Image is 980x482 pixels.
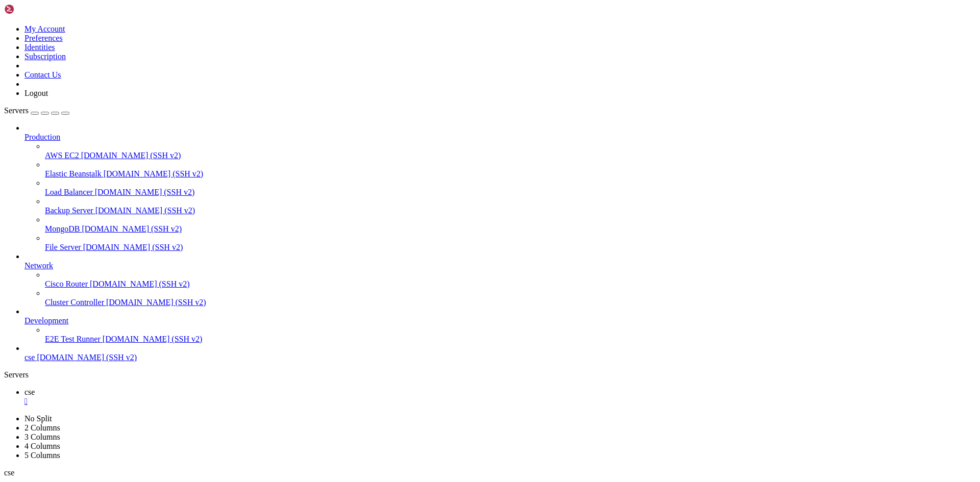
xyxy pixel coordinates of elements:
[24,451,60,460] a: 5 Columns
[4,65,847,73] x-row: Department of Computer Science and Engineering
[45,243,976,252] a: File Server [DOMAIN_NAME] (SSH v2)
[45,289,976,307] li: Cluster Controller [DOMAIN_NAME] (SSH v2)
[24,70,61,79] a: Contact Us
[24,388,35,396] span: cse
[45,243,81,251] span: File Server
[103,335,203,343] span: [DOMAIN_NAME] (SSH v2)
[45,206,976,215] a: Backup Server [DOMAIN_NAME] (SSH v2)
[45,234,976,252] li: File Server [DOMAIN_NAME] (SSH v2)
[4,108,847,117] x-row: [[URL][DOMAIN_NAME]]
[4,370,976,379] div: Servers
[24,388,976,406] a: cse
[24,133,976,142] a: Production
[45,188,976,197] a: Load Balancer [DOMAIN_NAME] (SSH v2)
[4,4,63,14] img: Shellngn
[4,468,14,477] span: cse
[24,442,60,450] a: 4 Columns
[24,344,976,362] li: cse [DOMAIN_NAME] (SSH v2)
[45,298,976,307] a: Cluster Controller [DOMAIN_NAME] (SSH v2)
[24,34,63,42] a: Preferences
[24,43,55,52] a: Identities
[24,261,53,270] span: Network
[45,280,88,288] span: Cisco Router
[45,169,102,178] span: Elastic Beanstalk
[45,335,101,343] span: E2E Test Runner
[24,353,976,362] a: cse [DOMAIN_NAME] (SSH v2)
[4,195,847,204] x-row: <myHome>
[104,169,204,178] span: [DOMAIN_NAME] (SSH v2)
[4,21,847,30] x-row: Department of Computer Science and Engineering
[95,206,195,215] span: [DOMAIN_NAME] (SSH v2)
[4,106,29,115] span: Servers
[45,325,976,344] li: E2E Test Runner [DOMAIN_NAME] (SSH v2)
[24,89,48,97] a: Logout
[24,433,60,441] a: 3 Columns
[43,195,47,204] div: (9, 22)
[4,47,847,56] x-row: Last login: [DATE] from [TECHNICAL_ID]
[45,280,976,289] a: Cisco Router [DOMAIN_NAME] (SSH v2)
[45,224,976,234] a: MongoDB [DOMAIN_NAME] (SSH v2)
[24,414,52,423] a: No Split
[82,224,182,233] span: [DOMAIN_NAME] (SSH v2)
[37,353,137,362] span: [DOMAIN_NAME] (SSH v2)
[24,252,976,307] li: Network
[24,353,35,362] span: cse
[24,133,60,141] span: Production
[4,4,847,13] x-row: Linux nile 3.2.0-4-amd64 #1 SMP Debian 3.2.60-1+deb7u3 x86_64
[45,151,79,160] span: AWS EC2
[95,188,195,196] span: [DOMAIN_NAME] (SSH v2)
[45,160,976,179] li: Elastic Beanstalk [DOMAIN_NAME] (SSH v2)
[45,142,976,160] li: AWS EC2 [DOMAIN_NAME] (SSH v2)
[4,73,847,82] x-row: The [GEOGRAPHIC_DATA]
[24,261,976,270] a: Network
[45,151,976,160] a: AWS EC2 [DOMAIN_NAME] (SSH v2)
[24,423,60,432] a: 2 Columns
[24,123,976,252] li: Production
[24,397,976,406] a: 
[45,179,976,197] li: Load Balancer [DOMAIN_NAME] (SSH v2)
[81,151,181,160] span: [DOMAIN_NAME] (SSH v2)
[4,30,847,39] x-row: The [GEOGRAPHIC_DATA]
[4,143,847,151] x-row: * No unauthorized access is allowed.
[4,151,847,160] x-row: * SSH/rlogin/telnet to internal w/s now!
[83,243,183,251] span: [DOMAIN_NAME] (SSH v2)
[45,215,976,234] li: MongoDB [DOMAIN_NAME] (SSH v2)
[45,206,93,215] span: Backup Server
[24,24,65,33] a: My Account
[45,197,976,215] li: Backup Server [DOMAIN_NAME] (SSH v2)
[4,134,847,143] x-row: * Dedicated to users of the department only.
[45,270,976,289] li: Cisco Router [DOMAIN_NAME] (SSH v2)
[24,307,976,344] li: Development
[4,106,69,115] a: Servers
[4,91,847,99] x-row: | myHome | L o g i n g a t e w a y
[45,224,80,233] span: MongoDB
[106,298,206,307] span: [DOMAIN_NAME] (SSH v2)
[24,52,66,61] a: Subscription
[45,298,104,307] span: Cluster Controller
[24,316,68,325] span: Development
[90,280,190,288] span: [DOMAIN_NAME] (SSH v2)
[4,117,847,125] x-row: Enquiry: [EMAIL_ADDRESS][DOMAIN_NAME]
[24,316,976,325] a: Development
[45,335,976,344] a: E2E Test Runner [DOMAIN_NAME] (SSH v2)
[4,99,847,108] x-row: ......................................
[45,188,93,196] span: Load Balancer
[45,169,976,179] a: Elastic Beanstalk [DOMAIN_NAME] (SSH v2)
